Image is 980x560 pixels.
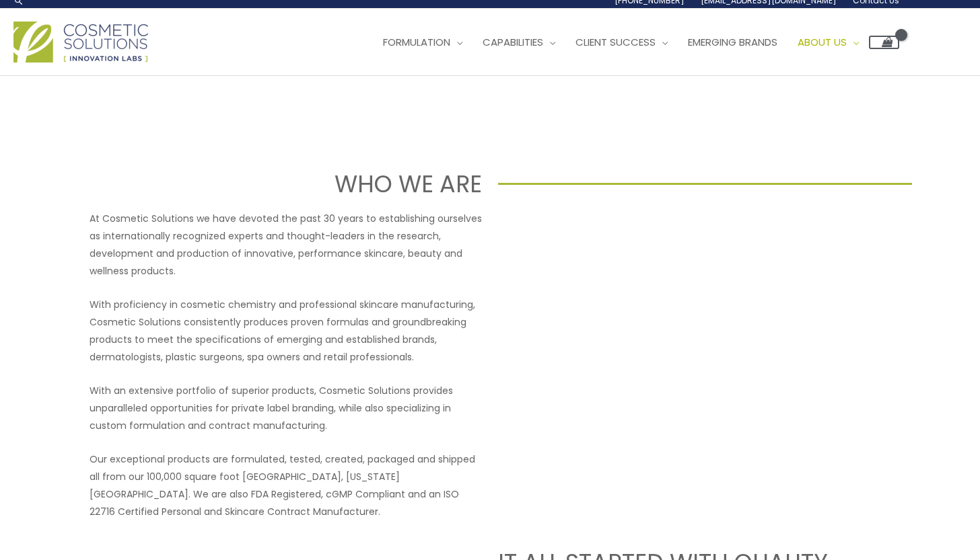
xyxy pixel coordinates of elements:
[869,36,899,49] a: View Shopping Cart, empty
[383,35,450,49] span: Formulation
[90,296,482,366] p: With proficiency in cosmetic chemistry and professional skincare manufacturing, Cosmetic Solution...
[473,22,565,63] a: Capabilities
[90,382,482,434] p: With an extensive portfolio of superior products, Cosmetic Solutions provides unparalleled opport...
[90,450,482,520] p: Our exceptional products are formulated, tested, created, packaged and shipped all from our 100,0...
[90,210,482,280] p: At Cosmetic Solutions we have devoted the past 30 years to establishing ourselves as internationa...
[373,22,473,63] a: Formulation
[498,210,890,430] iframe: Get to know Cosmetic Solutions Private Label Skin Care
[483,35,543,49] span: Capabilities
[788,22,869,63] a: About Us
[798,35,847,49] span: About Us
[688,35,777,49] span: Emerging Brands
[678,22,788,63] a: Emerging Brands
[565,22,678,63] a: Client Success
[68,167,482,200] h1: WHO WE ARE
[575,35,656,49] span: Client Success
[363,22,899,63] nav: Site Navigation
[13,22,148,63] img: Cosmetic Solutions Logo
